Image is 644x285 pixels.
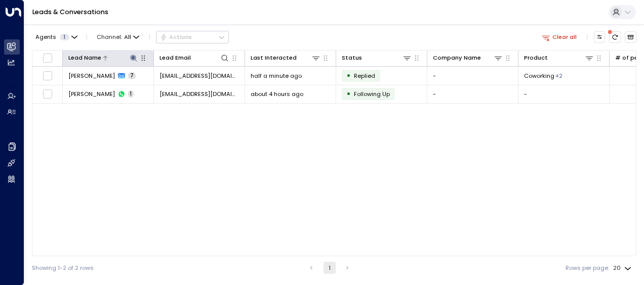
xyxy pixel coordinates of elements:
span: Emir Sertbay [68,72,115,80]
div: Product [524,53,548,63]
div: Company Name [433,53,481,63]
div: Lead Name [68,53,138,63]
div: Lead Name [68,53,101,63]
td: - [427,67,518,84]
button: page 1 [324,262,336,274]
span: 7 [128,72,136,79]
span: There are new threads available. Refresh the grid to view the latest updates. [609,31,621,43]
span: Toggle select row [43,89,53,99]
span: All [124,34,131,40]
span: 1 [60,34,69,40]
span: Channel: [94,31,143,42]
div: Status [342,53,362,63]
span: Toggle select all [43,53,53,63]
div: Showing 1-2 of 2 rows [32,264,94,272]
span: 1 [128,90,134,98]
button: Customize [594,31,606,43]
div: Company Name [433,53,503,63]
div: 20 [613,262,633,274]
button: Agents1 [32,31,80,42]
a: Leads & Conversations [32,8,108,16]
div: Last Interacted [251,53,297,63]
div: Membership,Private Office [555,72,562,80]
div: Product [524,53,594,63]
span: Emir Sertbay [68,90,115,98]
span: Replied [354,72,375,80]
div: Lead Email [159,53,191,63]
nav: pagination navigation [305,262,354,274]
button: Clear all [538,31,580,42]
div: Status [342,53,412,63]
div: Button group with a nested menu [156,31,229,43]
span: esertbay90@gmail.com [159,72,239,80]
div: Last Interacted [251,53,320,63]
button: Actions [156,31,229,43]
div: Actions [160,33,192,40]
span: Agents [35,34,56,40]
span: Coworking [524,72,554,80]
button: Channel:All [94,31,143,42]
span: Following Up [354,90,390,98]
div: • [346,87,351,101]
span: about 4 hours ago [251,90,303,98]
td: - [427,85,518,103]
button: Archived Leads [625,31,636,43]
div: • [346,69,351,82]
div: Lead Email [159,53,229,63]
label: Rows per page: [566,264,609,272]
td: - [518,85,610,103]
span: half a minute ago [251,72,302,80]
span: esertbay90@gmail.com [159,90,239,98]
span: Toggle select row [43,71,53,81]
